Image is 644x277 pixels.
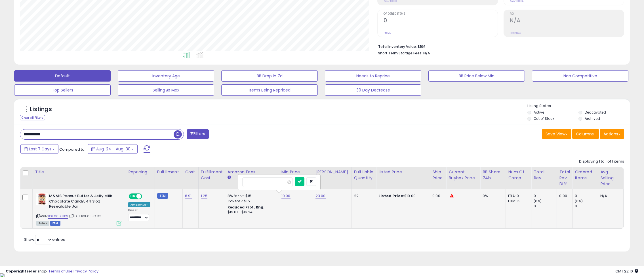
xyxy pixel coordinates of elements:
[378,193,426,199] div: $19.00
[534,193,557,199] div: 0
[118,84,214,96] button: Selling @ Max
[221,84,318,96] button: Items Being Repriced
[201,193,208,199] a: 1.25
[508,169,529,181] div: Num of Comp.
[157,193,168,199] small: FBM
[6,269,98,274] div: seller snap | |
[384,12,498,16] span: Ordered Items
[35,169,123,175] div: Title
[185,193,192,199] a: 8.91
[281,193,291,199] a: 19.00
[228,175,231,180] small: Amazon Fees.
[30,105,52,113] h5: Listings
[508,193,527,199] div: FBA: 0
[527,103,630,109] p: Listing States:
[615,269,638,274] span: 2025-09-7 22:10 GMT
[428,70,525,82] button: BB Price Below Min
[129,194,136,199] span: ON
[6,269,26,274] strong: Copyright
[534,204,557,209] div: 0
[228,169,277,175] div: Amazon Fees
[432,193,442,199] div: 0.00
[29,146,51,152] span: Last 7 Days
[228,205,265,210] b: Reduced Prof. Rng.
[600,193,619,199] div: N/A
[384,31,392,35] small: Prev: 0
[325,84,421,96] button: 30 Day Decrease
[141,194,150,199] span: OFF
[36,221,49,226] span: All listings currently available for purchase on Amazon
[559,193,568,199] div: 0.00
[118,70,214,82] button: Inventory Age
[88,144,138,154] button: Aug-24 - Aug-30
[534,199,542,203] small: (0%)
[542,129,571,139] button: Save View
[96,146,131,152] span: Aug-24 - Aug-30
[585,110,606,115] label: Deactivated
[20,144,58,154] button: Last 7 Days
[315,169,349,175] div: [PERSON_NAME]
[378,51,422,56] b: Short Term Storage Fees:
[187,129,209,139] button: Filters
[73,269,98,274] a: Privacy Policy
[579,159,624,164] div: Displaying 1 to 1 of 1 items
[575,193,598,199] div: 0
[483,169,503,181] div: BB Share 24h.
[24,237,65,242] span: Show: entries
[128,208,150,221] div: Preset:
[534,116,554,121] label: Out of Stock
[378,193,404,199] b: Listed Price:
[14,84,111,96] button: Top Sellers
[510,12,624,16] span: ROI
[59,147,85,152] span: Compared to:
[228,210,275,215] div: $15.01 - $16.24
[559,169,570,187] div: Total Rev. Diff.
[49,269,73,274] a: Terms of Use
[221,70,318,82] button: BB Drop in 7d
[378,169,428,175] div: Listed Price
[185,169,196,175] div: Cost
[325,70,421,82] button: Needs to Reprice
[378,44,417,49] b: Total Inventory Value:
[432,169,444,181] div: Ship Price
[69,214,101,218] span: | SKU: B0F665CJKS
[384,17,498,25] h2: 0
[354,169,374,181] div: Fulfillable Quantity
[576,131,594,137] span: Columns
[315,193,326,199] a: 23.00
[14,70,111,82] button: Default
[50,221,60,226] span: FBM
[534,169,554,181] div: Total Rev.
[449,169,478,181] div: Current Buybox Price
[48,214,68,219] a: B0F665CJKS
[281,169,311,175] div: Min Price
[228,193,275,199] div: 8% for <= $15
[600,169,621,187] div: Avg Selling Price
[20,115,45,120] div: Clear All Filters
[534,110,544,115] label: Active
[228,199,275,204] div: 15% for > $15
[510,31,521,35] small: Prev: N/A
[575,169,595,181] div: Ordered Items
[585,116,600,121] label: Archived
[354,193,372,199] div: 22
[508,199,527,204] div: FBM: 19
[49,193,118,211] b: M&MS Peanut Butter & Jelly Milk Chocolate Candy, 44.3 oz Resealable Jar
[157,169,180,175] div: Fulfillment
[572,129,599,139] button: Columns
[483,193,501,199] div: 0%
[201,169,223,181] div: Fulfillment Cost
[36,193,121,225] div: ASIN:
[128,169,152,175] div: Repricing
[575,199,583,203] small: (0%)
[378,43,620,50] li: $196
[36,193,48,205] img: 41vLgsJsrdL._SL40_.jpg
[510,17,624,25] h2: N/A
[423,50,430,56] span: N/A
[532,70,628,82] button: Non Competitive
[575,204,598,209] div: 0
[128,202,150,207] div: Amazon AI *
[600,129,624,139] button: Actions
